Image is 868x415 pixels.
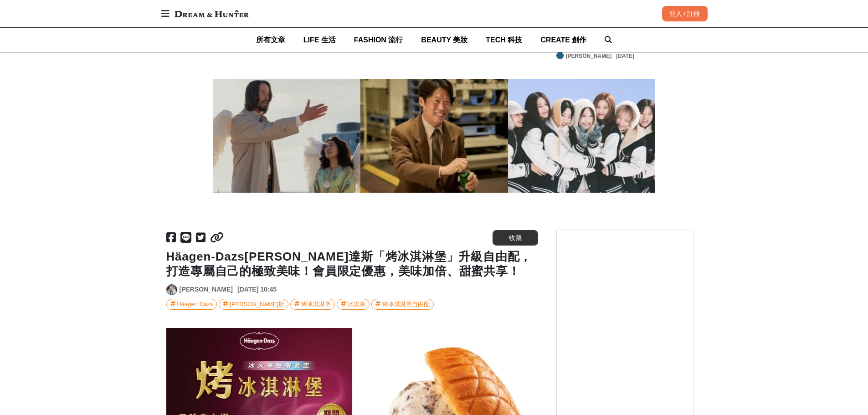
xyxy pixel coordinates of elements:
[540,36,586,44] span: CREATE 創作
[557,52,563,59] img: Avatar
[493,230,538,246] button: 收藏
[354,36,403,44] span: FASHION 流行
[616,52,634,60] div: [DATE]
[256,28,285,52] a: 所有文章
[540,28,586,52] a: CREATE 創作
[421,28,467,52] a: BEAUTY 美妝
[486,36,522,44] span: TECH 科技
[166,250,538,278] h1: Häagen-Dazs[PERSON_NAME]達斯「烤冰淇淋堡」升級自由配，打造專屬自己的極致美味！會員限定優惠，美味加倍、甜蜜共享！
[166,284,177,295] a: Avatar
[354,28,403,52] a: FASHION 流行
[213,79,655,193] img: 2025「10月上映電影」推薦TOP5：連假看什麼片好？基努李維幽默喜劇捍衛天使、賺人熱淚動畫片夢想巨無霸...
[290,299,335,310] a: 烤冰淇淋堡
[566,52,612,60] a: [PERSON_NAME]
[219,299,288,310] a: [PERSON_NAME]斯
[382,299,430,309] div: 烤冰淇淋堡自由配
[230,299,284,309] div: [PERSON_NAME]斯
[303,28,336,52] a: LIFE 生活
[180,285,233,294] a: [PERSON_NAME]
[167,285,177,295] img: Avatar
[237,285,277,294] div: [DATE] 10:45
[486,28,522,52] a: TECH 科技
[337,299,370,310] a: 冰淇淋
[177,299,213,309] div: Häagen Dazs
[371,299,434,310] a: 烤冰淇淋堡自由配
[348,299,365,309] div: 冰淇淋
[256,36,285,44] span: 所有文章
[662,6,708,21] div: 登入 / 註冊
[301,299,331,309] div: 烤冰淇淋堡
[556,52,564,59] a: Avatar
[303,36,336,44] span: LIFE 生活
[170,5,253,22] img: Dream & Hunter
[166,299,217,310] a: Häagen Dazs
[421,36,467,44] span: BEAUTY 美妝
